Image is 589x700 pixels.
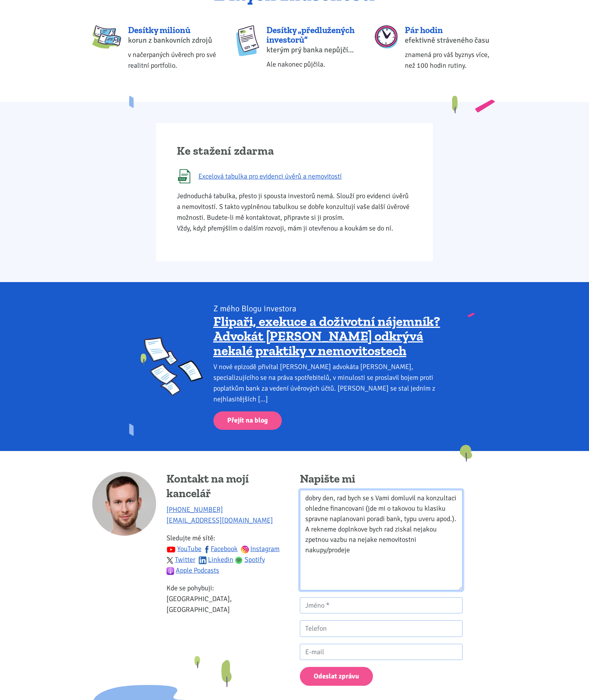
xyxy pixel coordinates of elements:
img: fb.svg [203,546,211,553]
img: ig.svg [241,546,249,553]
input: Jméno * [300,597,463,614]
p: Sledujte mé sítě: [166,533,290,576]
h4: Kontakt na mojí kancelář [166,472,290,501]
a: Facebook [203,545,238,553]
a: Excelová tabulka pro evidenci úvěrů a nemovitostí [177,169,412,184]
button: Odeslat zprávu [300,667,373,686]
div: Ale nakonec půjčila. [266,59,359,70]
a: Apple Podcasts [166,566,220,575]
div: Pár hodin [405,25,497,35]
div: Desítky milionů [128,25,220,35]
img: apple-podcasts.png [166,567,174,575]
img: linkedin.svg [199,556,206,564]
div: znamená pro váš byznys více, než 100 hodin rutiny. [405,49,497,71]
input: E-mail [300,644,463,660]
a: Linkedin [199,555,234,564]
a: [PHONE_NUMBER] [166,505,223,514]
p: Jednoduchá tabulka, přesto ji spousta investorů nemá. Slouží pro evidenci úvěrů a nemovitostí. S ... [177,190,412,234]
h2: Ke stažení zdarma [177,144,412,159]
span: Excelová tabulka pro evidenci úvěrů a nemovitostí [198,171,342,182]
img: Tomáš Kučera [92,472,156,536]
div: efektivně stráveného času [405,35,497,46]
a: Twitter [166,555,196,564]
div: kterým prý banka nepůjčí... [266,45,359,55]
img: spotify.png [235,556,243,564]
img: youtube.svg [166,545,176,554]
div: Desítky „předlužených investorů“ [266,25,359,45]
img: twitter.svg [166,557,173,564]
p: Kde se pohybuji: [GEOGRAPHIC_DATA], [GEOGRAPHIC_DATA] [166,583,290,615]
a: Instagram [241,545,280,553]
a: Přejít na blog [213,411,282,430]
div: v načerpaných úvěrech pro své realitní portfolio. [128,49,220,71]
input: Telefon [300,620,463,637]
div: korun z bankovních zdrojů [128,35,220,46]
div: Z mého Blogu investora [213,303,445,314]
a: YouTube [166,545,202,553]
a: [EMAIL_ADDRESS][DOMAIN_NAME] [166,516,273,525]
a: Flipaři, exekuce a doživotní nájemník? Advokát [PERSON_NAME] odkrývá nekalé praktiky v nemovitostech [213,313,440,359]
form: Kontaktní formulář [300,490,463,686]
a: Spotify [235,555,265,564]
h4: Napište mi [300,472,463,486]
div: V nové epizodě přivítal [PERSON_NAME] advokáta [PERSON_NAME], specializujícího se na práva spotře... [213,361,445,404]
img: XLSX (Excel) [177,169,191,184]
